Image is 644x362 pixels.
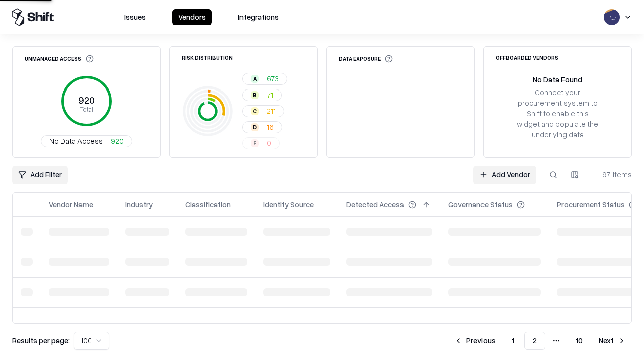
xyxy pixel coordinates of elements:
[12,166,68,184] button: Add Filter
[242,121,282,133] button: D16
[251,91,259,99] div: B
[346,199,404,210] div: Detected Access
[448,332,502,350] button: Previous
[251,123,259,131] div: D
[267,106,276,116] span: 211
[182,55,233,60] div: Risk Distribution
[267,89,273,100] span: 71
[49,199,93,210] div: Vendor Name
[267,73,279,84] span: 673
[593,332,632,350] button: Next
[242,73,287,85] button: A673
[339,55,393,63] div: Data Exposure
[41,135,132,147] button: No Data Access920
[557,199,625,210] div: Procurement Status
[533,74,582,85] div: No Data Found
[267,122,274,132] span: 16
[448,332,632,350] nav: pagination
[592,169,632,180] div: 971 items
[568,332,591,350] button: 10
[448,199,513,210] div: Governance Status
[49,136,103,146] span: No Data Access
[263,199,314,210] div: Identity Source
[12,335,70,346] p: Results per page:
[504,332,522,350] button: 1
[242,89,282,101] button: B71
[111,136,124,146] span: 920
[25,55,94,63] div: Unmanaged Access
[185,199,231,210] div: Classification
[172,9,212,25] button: Vendors
[524,332,545,350] button: 2
[251,75,259,83] div: A
[496,55,558,60] div: Offboarded Vendors
[516,87,599,140] div: Connect your procurement system to Shift to enable this widget and populate the underlying data
[242,105,284,117] button: C211
[125,199,153,210] div: Industry
[80,105,93,113] tspan: Total
[473,166,536,184] a: Add Vendor
[251,107,259,115] div: C
[232,9,285,25] button: Integrations
[78,95,95,106] tspan: 920
[118,9,152,25] button: Issues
